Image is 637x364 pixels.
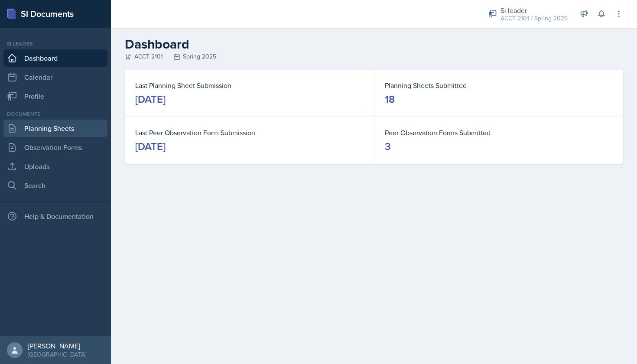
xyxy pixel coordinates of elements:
[3,40,107,48] div: Si leader
[135,80,364,91] dt: Last Planning Sheet Submission
[385,127,613,138] dt: Peer Observation Forms Submitted
[125,52,623,61] div: ACCT 2101 Spring 2025
[500,5,568,16] div: Si leader
[135,127,364,138] dt: Last Peer Observation Form Submission
[3,139,107,156] a: Observation Forms
[3,110,107,118] div: Documents
[385,140,391,153] div: 3
[125,36,623,52] h2: Dashboard
[3,208,107,225] div: Help & Documentation
[28,341,86,350] div: [PERSON_NAME]
[385,80,613,91] dt: Planning Sheets Submitted
[3,68,107,86] a: Calendar
[3,158,107,175] a: Uploads
[3,88,107,105] a: Profile
[385,92,395,106] div: 18
[3,120,107,137] a: Planning Sheets
[135,140,166,153] div: [DATE]
[28,350,86,359] div: [GEOGRAPHIC_DATA]
[3,49,107,67] a: Dashboard
[500,14,568,23] div: ACCT 2101 / Spring 2025
[135,92,166,106] div: [DATE]
[3,177,107,194] a: Search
